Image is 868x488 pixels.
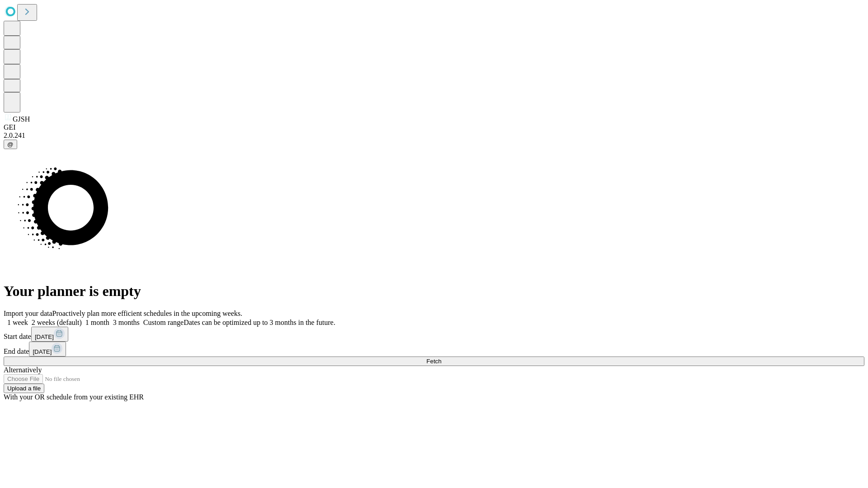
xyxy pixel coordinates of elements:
span: Dates can be optimized up to 3 months in the future. [184,319,335,326]
span: 1 month [85,319,109,326]
span: 1 week [7,319,28,326]
div: 2.0.241 [4,131,864,140]
button: @ [4,140,17,149]
span: 2 weeks (default) [32,319,82,326]
span: Custom range [143,319,184,326]
span: [DATE] [35,333,54,340]
span: Proactively plan more efficient schedules in the upcoming weeks. [52,310,242,317]
button: [DATE] [29,342,66,357]
span: 3 months [113,319,140,326]
div: Start date [4,327,864,342]
button: Upload a file [4,384,44,393]
span: Import your data [4,310,52,317]
span: @ [7,141,14,148]
span: GJSH [13,115,30,123]
button: [DATE] [31,327,68,342]
span: With your OR schedule from your existing EHR [4,393,144,401]
div: End date [4,342,864,357]
span: Alternatively [4,366,42,374]
div: GEI [4,123,864,131]
span: Fetch [426,358,441,365]
h1: Your planner is empty [4,283,864,300]
button: Fetch [4,357,864,366]
span: [DATE] [33,348,52,355]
